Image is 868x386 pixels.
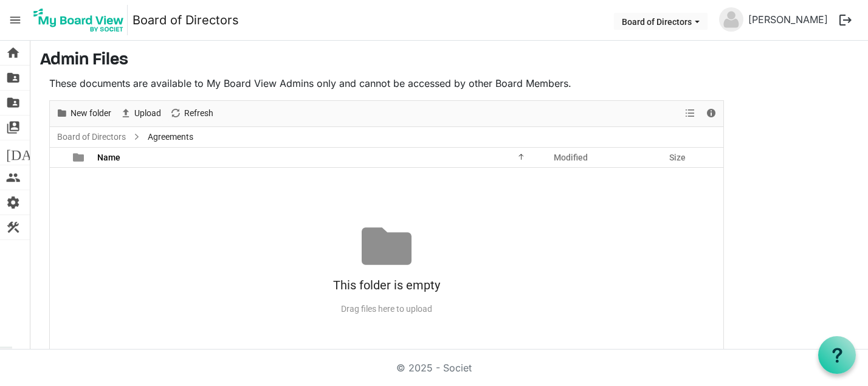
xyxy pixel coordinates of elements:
span: Refresh [183,106,215,121]
button: Refresh [168,106,216,121]
span: home [6,41,21,65]
button: New folder [54,106,114,121]
div: Drag files here to upload [50,299,723,319]
a: My Board View Logo [30,5,133,35]
div: View [680,101,701,126]
span: Size [669,153,686,162]
div: Details [701,101,722,126]
button: Details [703,106,720,121]
img: My Board View Logo [30,5,128,35]
span: menu [4,9,27,32]
a: [PERSON_NAME] [743,7,833,32]
div: Refresh [165,101,218,126]
div: Upload [115,101,165,126]
span: settings [6,190,21,215]
button: logout [833,7,858,33]
span: construction [6,215,21,240]
p: These documents are available to My Board View Admins only and cannot be accessed by other Board ... [49,76,724,91]
span: people [6,165,21,190]
span: Modified [554,153,588,162]
span: folder_shared [6,91,21,115]
div: New folder [52,101,115,126]
a: © 2025 - Societ [396,362,472,374]
span: New folder [69,106,112,121]
span: Name [97,153,120,162]
div: This folder is empty [50,271,723,299]
span: Upload [133,106,162,121]
button: Board of Directors dropdownbutton [614,13,708,30]
span: folder_shared [6,66,21,90]
h3: Admin Files [40,50,858,71]
span: [DATE] [6,140,53,165]
button: Upload [118,106,164,121]
span: switch_account [6,115,21,140]
button: View dropdownbutton [683,106,697,121]
a: Board of Directors [133,8,239,32]
a: Board of Directors [55,129,128,145]
span: Agreements [145,129,196,145]
img: no-profile-picture.svg [719,7,743,32]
